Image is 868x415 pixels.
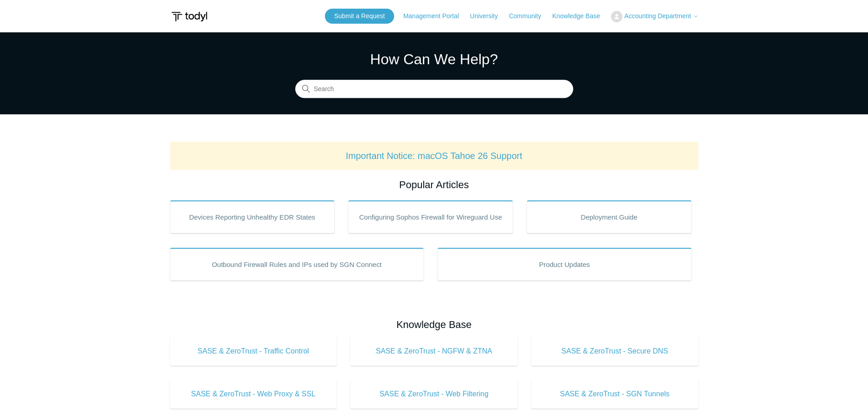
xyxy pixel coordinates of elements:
a: SASE & ZeroTrust - SGN Tunnels [531,379,699,409]
a: SASE & ZeroTrust - NGFW & ZTNA [350,337,518,366]
a: Deployment Guide [527,200,692,233]
a: Knowledge Base [552,11,609,21]
span: SASE & ZeroTrust - Web Filtering [364,389,504,400]
span: SASE & ZeroTrust - SGN Tunnels [545,389,685,400]
span: SASE & ZeroTrust - Secure DNS [545,346,685,357]
a: Community [509,11,550,21]
span: SASE & ZeroTrust - Traffic Control [184,346,324,357]
span: Accounting Department [624,12,691,20]
a: SASE & ZeroTrust - Secure DNS [531,337,699,366]
a: SASE & ZeroTrust - Web Proxy & SSL [170,379,337,409]
a: Submit a Request [325,9,394,24]
a: SASE & ZeroTrust - Web Filtering [350,379,518,409]
a: Outbound Firewall Rules and IPs used by SGN Connect [170,248,424,281]
h2: Knowledge Base [170,317,699,332]
h2: Popular Articles [170,177,699,192]
a: University [470,11,507,21]
span: SASE & ZeroTrust - Web Proxy & SSL [184,389,324,400]
a: SASE & ZeroTrust - Traffic Control [170,337,337,366]
input: Search [295,80,573,98]
a: Management Portal [403,11,468,21]
a: Configuring Sophos Firewall for Wireguard Use [348,200,513,233]
span: SASE & ZeroTrust - NGFW & ZTNA [364,346,504,357]
img: Todyl Support Center Help Center home page [170,8,209,25]
button: Accounting Department [611,11,698,22]
a: Important Notice: macOS Tahoe 26 Support [346,151,523,161]
h1: How Can We Help? [295,48,573,70]
a: Devices Reporting Unhealthy EDR States [170,200,335,233]
a: Product Updates [437,248,692,281]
